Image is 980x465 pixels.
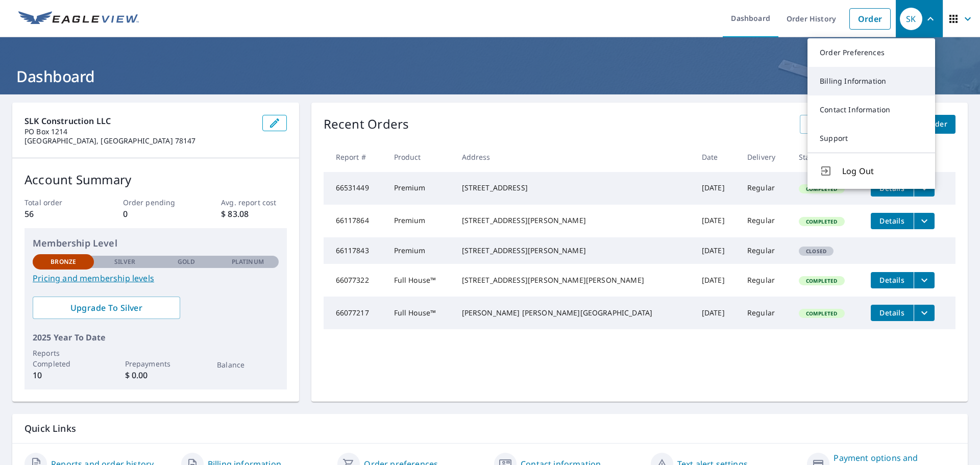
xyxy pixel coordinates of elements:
[877,275,908,285] span: Details
[324,297,386,329] td: 66077217
[739,172,791,205] td: Regular
[386,142,454,172] th: Product
[51,257,76,266] p: Bronze
[33,297,180,319] a: Upgrade To Silver
[462,215,685,226] div: [STREET_ADDRESS][PERSON_NAME]
[800,310,843,317] span: Completed
[694,142,739,172] th: Date
[24,170,287,189] p: Account Summary
[800,115,872,134] a: View All Orders
[33,331,279,344] p: 2025 Year To Date
[324,172,386,205] td: 66531449
[739,142,791,172] th: Delivery
[18,11,139,27] img: EV Logo
[217,359,278,370] p: Balance
[114,257,136,266] p: Silver
[694,264,739,297] td: [DATE]
[849,8,891,30] a: Order
[807,124,935,153] a: Support
[178,257,195,266] p: Gold
[41,302,172,313] span: Upgrade To Silver
[24,208,90,220] p: 56
[12,66,968,87] h1: Dashboard
[33,348,94,369] p: Reports Completed
[791,142,863,172] th: Status
[221,208,286,220] p: $ 83.08
[462,308,685,318] div: [PERSON_NAME] [PERSON_NAME][GEOGRAPHIC_DATA]
[24,197,90,208] p: Total order
[123,197,188,208] p: Order pending
[324,115,409,134] p: Recent Orders
[871,305,914,321] button: detailsBtn-66077217
[842,165,923,177] span: Log Out
[694,237,739,264] td: [DATE]
[877,216,908,226] span: Details
[462,246,685,256] div: [STREET_ADDRESS][PERSON_NAME]
[462,183,685,193] div: [STREET_ADDRESS]
[739,297,791,329] td: Regular
[462,275,685,285] div: [STREET_ADDRESS][PERSON_NAME][PERSON_NAME]
[454,142,694,172] th: Address
[324,205,386,237] td: 66117864
[871,272,914,288] button: detailsBtn-66077322
[386,264,454,297] td: Full House™
[24,127,254,136] p: PO Box 1214
[807,95,935,124] a: Contact Information
[800,185,843,192] span: Completed
[694,172,739,205] td: [DATE]
[694,205,739,237] td: [DATE]
[914,213,935,229] button: filesDropdownBtn-66117864
[739,205,791,237] td: Regular
[877,308,908,317] span: Details
[33,272,279,284] a: Pricing and membership levels
[800,218,843,225] span: Completed
[324,237,386,264] td: 66117843
[24,115,254,127] p: SLK Construction LLC
[33,369,94,381] p: 10
[914,272,935,288] button: filesDropdownBtn-66077322
[324,142,386,172] th: Report #
[807,67,935,95] a: Billing Information
[386,205,454,237] td: Premium
[914,305,935,321] button: filesDropdownBtn-66077217
[221,197,286,208] p: Avg. report cost
[386,237,454,264] td: Premium
[694,297,739,329] td: [DATE]
[125,369,186,381] p: $ 0.00
[386,297,454,329] td: Full House™
[324,264,386,297] td: 66077322
[739,264,791,297] td: Regular
[33,236,279,250] p: Membership Level
[386,172,454,205] td: Premium
[871,213,914,229] button: detailsBtn-66117864
[125,358,186,369] p: Prepayments
[24,136,254,145] p: [GEOGRAPHIC_DATA], [GEOGRAPHIC_DATA] 78147
[232,257,264,266] p: Platinum
[807,38,935,67] a: Order Preferences
[24,422,955,435] p: Quick Links
[739,237,791,264] td: Regular
[800,277,843,284] span: Completed
[807,153,935,189] button: Log Out
[800,248,832,255] span: Closed
[123,208,188,220] p: 0
[900,8,922,30] div: SK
